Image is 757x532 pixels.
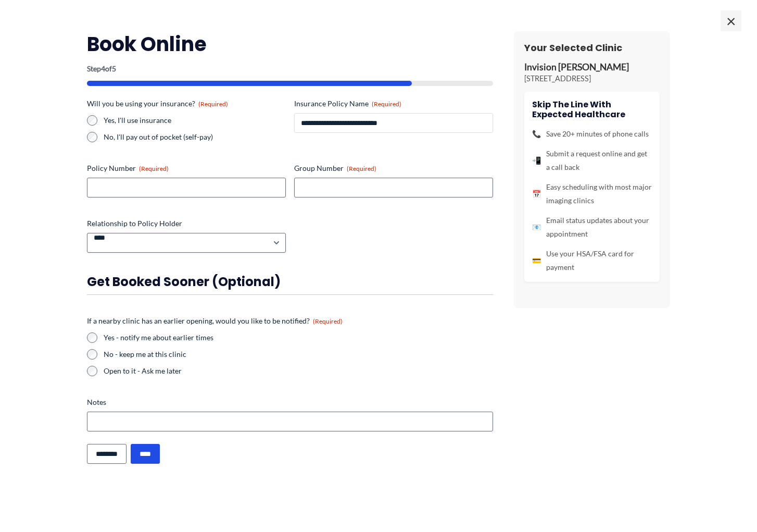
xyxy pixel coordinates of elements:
span: (Required) [372,100,401,108]
span: 📅 [532,187,541,201]
span: (Required) [139,165,169,172]
p: Invision [PERSON_NAME] [524,61,660,73]
h3: Get booked sooner (optional) [87,274,493,290]
span: (Required) [313,317,343,325]
label: No, I'll pay out of pocket (self-pay) [104,132,286,142]
p: Step of [87,65,493,72]
label: Yes - notify me about earlier times [104,332,493,343]
span: (Required) [198,100,228,108]
label: Insurance Policy Name [294,98,493,109]
h3: Your Selected Clinic [524,42,660,54]
label: Relationship to Policy Holder [87,218,286,229]
h2: Book Online [87,31,493,57]
label: Open to it - Ask me later [104,366,493,376]
legend: If a nearby clinic has an earlier opening, would you like to be notified? [87,316,343,326]
li: Easy scheduling with most major imaging clinics [532,180,652,207]
legend: Will you be using your insurance? [87,98,228,109]
span: 4 [101,64,105,73]
label: Group Number [294,163,493,174]
p: [STREET_ADDRESS] [524,73,660,84]
li: Submit a request online and get a call back [532,147,652,174]
span: × [721,10,741,31]
li: Save 20+ minutes of phone calls [532,127,652,141]
label: Yes, I'll use insurance [104,115,286,126]
span: 📲 [532,154,541,167]
span: 5 [112,64,116,73]
span: 📞 [532,127,541,141]
label: Policy Number [87,163,286,174]
li: Use your HSA/FSA card for payment [532,247,652,274]
label: No - keep me at this clinic [104,349,493,360]
li: Email status updates about your appointment [532,214,652,241]
label: Notes [87,397,493,407]
span: 💳 [532,254,541,267]
span: 📧 [532,220,541,234]
span: (Required) [347,165,376,172]
h4: Skip the line with Expected Healthcare [532,100,652,119]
